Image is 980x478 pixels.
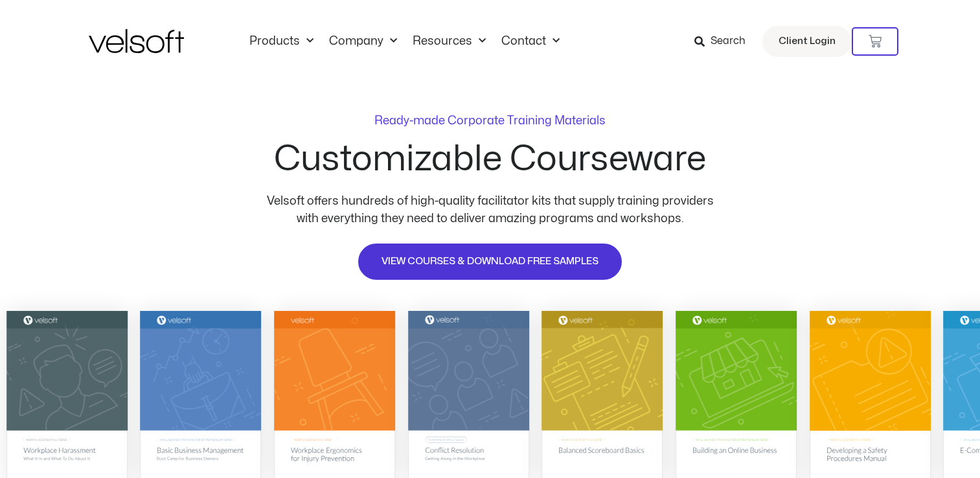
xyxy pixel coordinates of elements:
[374,115,606,127] p: Ready-made Corporate Training Materials
[242,34,567,49] nav: Menu
[382,254,598,269] span: VIEW COURSES & DOWNLOAD FREE SAMPLES
[779,33,836,50] span: Client Login
[357,242,623,281] a: VIEW COURSES & DOWNLOAD FREE SAMPLES
[89,29,184,53] img: Velsoft Training Materials
[405,34,494,49] a: ResourcesMenu Toggle
[762,26,852,57] a: Client Login
[321,34,405,49] a: CompanyMenu Toggle
[257,192,724,227] p: Velsoft offers hundreds of high-quality facilitator kits that supply training providers with ever...
[274,142,706,177] h2: Customizable Courseware
[694,30,755,52] a: Search
[242,34,321,49] a: ProductsMenu Toggle
[494,34,567,49] a: ContactMenu Toggle
[711,33,746,50] span: Search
